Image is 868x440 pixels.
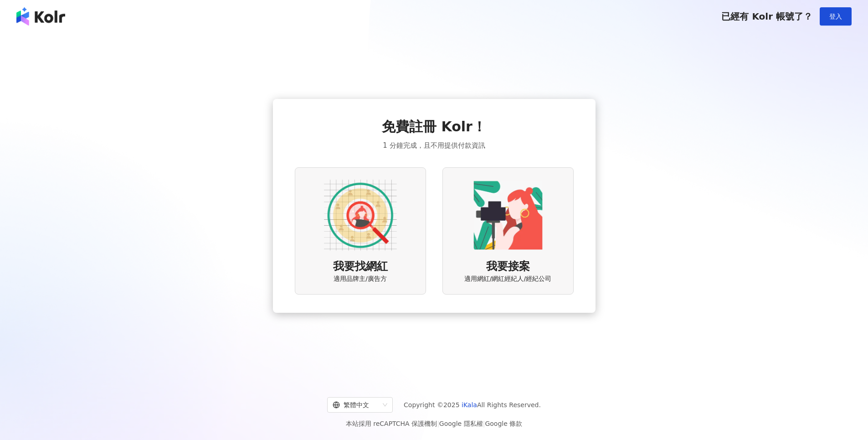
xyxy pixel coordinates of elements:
[829,13,842,20] span: 登入
[333,398,379,412] div: 繁體中文
[346,418,522,429] span: 本站採用 reCAPTCHA 保護機制
[333,259,388,274] span: 我要找網紅
[483,420,485,427] span: |
[820,7,852,26] button: 登入
[439,420,483,427] a: Google 隱私權
[464,274,551,284] span: 適用網紅/網紅經紀人/經紀公司
[382,117,486,136] span: 免費註冊 Kolr！
[334,274,387,284] span: 適用品牌主/廣告方
[472,179,544,252] img: KOL identity option
[383,140,485,151] span: 1 分鐘完成，且不用提供付款資訊
[486,259,530,274] span: 我要接案
[324,179,397,252] img: AD identity option
[485,420,522,427] a: Google 條款
[462,401,477,409] a: iKala
[404,399,541,410] span: Copyright © 2025 All Rights Reserved.
[437,420,439,427] span: |
[16,7,65,26] img: logo
[721,11,812,22] span: 已經有 Kolr 帳號了？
